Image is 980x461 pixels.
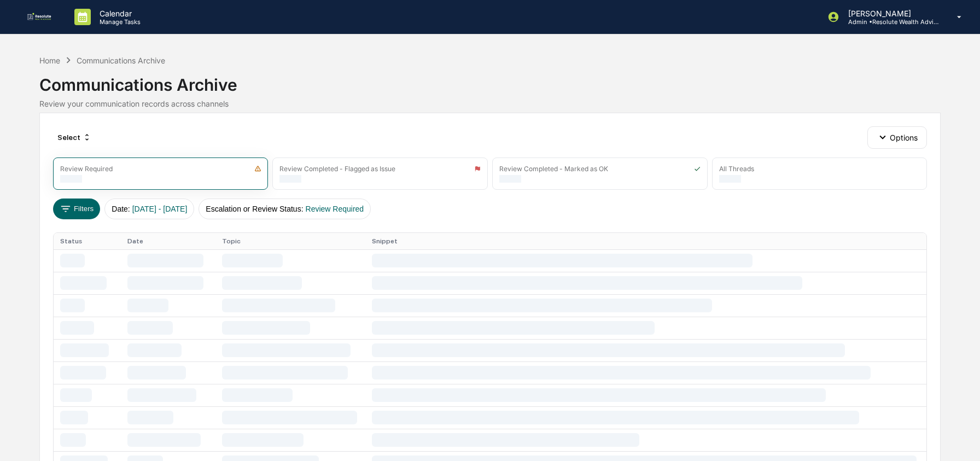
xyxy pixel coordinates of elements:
[279,165,395,173] div: Review Completed - Flagged as Issue
[215,233,365,249] th: Topic
[91,18,146,26] p: Manage Tasks
[53,129,96,146] div: Select
[719,165,754,173] div: All Threads
[104,199,194,219] button: Date:[DATE] - [DATE]
[199,199,371,219] button: Escalation or Review Status:Review Required
[694,165,701,172] img: icon
[132,205,188,213] span: [DATE] - [DATE]
[867,126,927,148] button: Options
[26,13,52,21] img: logo
[839,9,941,18] p: [PERSON_NAME]
[60,165,113,173] div: Review Required
[77,56,165,65] div: Communications Archive
[39,56,60,65] div: Home
[54,233,121,249] th: Status
[121,233,215,249] th: Date
[254,165,261,172] img: icon
[839,18,941,26] p: Admin • Resolute Wealth Advisor
[91,9,146,18] p: Calendar
[53,199,101,219] button: Filters
[474,165,481,172] img: icon
[39,99,941,108] div: Review your communication records across channels
[365,233,927,249] th: Snippet
[499,165,608,173] div: Review Completed - Marked as OK
[39,66,941,95] div: Communications Archive
[306,205,364,213] span: Review Required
